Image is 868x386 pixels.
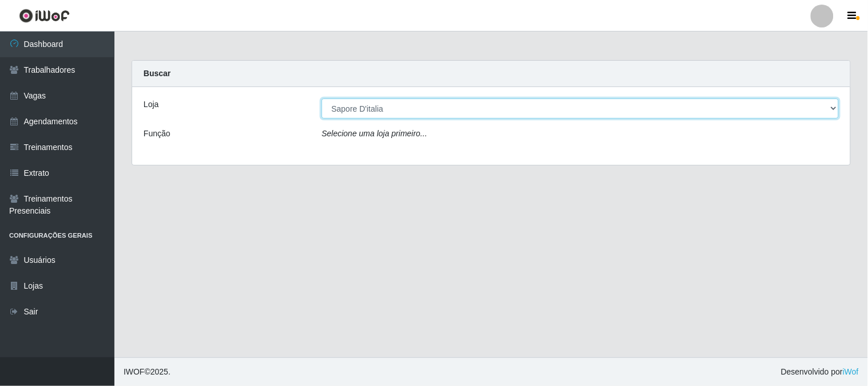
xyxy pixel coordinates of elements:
[322,129,427,138] i: Selecione uma loja primeiro...
[781,366,859,378] span: Desenvolvido por
[144,128,171,140] label: Função
[843,367,859,376] a: iWof
[124,366,171,378] span: © 2025 .
[144,69,171,78] strong: Buscar
[19,9,70,23] img: CoreUI Logo
[144,99,158,111] label: Loja
[124,367,145,376] span: IWOF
